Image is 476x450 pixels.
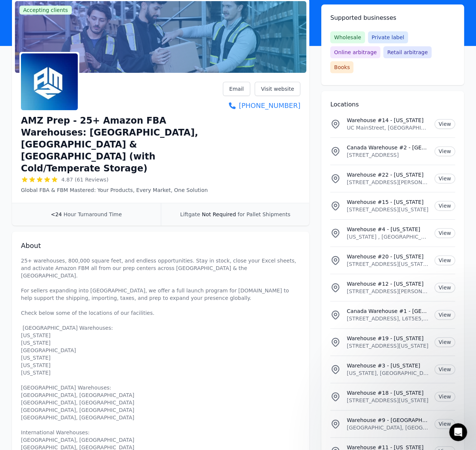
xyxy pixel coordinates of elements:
[347,335,428,342] p: Warehouse #19 - [US_STATE]
[202,211,236,217] span: Not Required
[434,283,455,292] a: View
[347,253,428,260] p: Warehouse #20 - [US_STATE]
[347,416,428,424] p: Warehouse #9 - [GEOGRAPHIC_DATA], [GEOGRAPHIC_DATA] (New)
[347,307,428,315] p: Canada Warehouse #1 - [GEOGRAPHIC_DATA]
[347,144,428,151] p: Canada Warehouse #2 - [GEOGRAPHIC_DATA]
[347,206,428,213] p: [STREET_ADDRESS][US_STATE]
[61,176,108,183] span: 4.87 (61 Reviews)
[434,228,455,238] a: View
[223,82,250,96] a: Email
[347,179,428,186] p: [STREET_ADDRESS][PERSON_NAME][US_STATE]
[180,211,200,217] span: Liftgate
[21,115,223,174] h1: AMZ Prep - 25+ Amazon FBA Warehouses: [GEOGRAPHIC_DATA], [GEOGRAPHIC_DATA] & [GEOGRAPHIC_DATA] (w...
[434,337,455,347] a: View
[64,211,122,217] span: Hour Turnaround Time
[434,201,455,211] a: View
[347,151,428,159] p: [STREET_ADDRESS]
[434,419,455,429] a: View
[383,46,431,58] span: Retail arbitrage
[347,362,428,369] p: Warehouse #3 - [US_STATE]
[347,389,428,397] p: Warehouse #18 - [US_STATE]
[21,53,78,110] img: AMZ Prep - 25+ Amazon FBA Warehouses: US, Canada & UK (with Cold/Temperate Storage)
[347,369,428,377] p: [US_STATE], [GEOGRAPHIC_DATA]
[223,100,300,111] a: [PHONE_NUMBER]
[330,100,455,109] h2: Locations
[330,61,353,73] span: Books
[347,260,428,268] p: [STREET_ADDRESS][US_STATE][US_STATE]
[19,6,72,15] span: Accepting clients
[21,240,300,251] h2: About
[434,119,455,129] a: View
[347,397,428,404] p: [STREET_ADDRESS][US_STATE]
[51,211,62,217] span: <24
[255,82,301,96] a: Visit website
[434,310,455,320] a: View
[347,280,428,288] p: Warehouse #12 - [US_STATE]
[347,198,428,206] p: Warehouse #15 - [US_STATE]
[347,233,428,240] p: [US_STATE] , [GEOGRAPHIC_DATA]
[330,46,380,58] span: Online arbitrage
[237,211,290,217] span: for Pallet Shipments
[434,146,455,156] a: View
[347,171,428,179] p: Warehouse #22 - [US_STATE]
[347,117,428,124] p: Warehouse #14 - [US_STATE]
[330,13,455,22] h2: Supported businesses
[347,342,428,350] p: [STREET_ADDRESS][US_STATE]
[347,288,428,295] p: [STREET_ADDRESS][PERSON_NAME][US_STATE]
[347,315,428,322] p: [STREET_ADDRESS], L6T5E5, [GEOGRAPHIC_DATA]
[347,226,428,233] p: Warehouse #4 - [US_STATE]
[347,124,428,131] p: UC MainStreet, [GEOGRAPHIC_DATA], [GEOGRAPHIC_DATA], [US_STATE][GEOGRAPHIC_DATA], [GEOGRAPHIC_DATA]
[434,255,455,265] a: View
[21,186,223,194] p: Global FBA & FBM Mastered: Your Products, Every Market, One Solution
[434,392,455,401] a: View
[347,424,428,431] p: [GEOGRAPHIC_DATA], [GEOGRAPHIC_DATA] area, [GEOGRAPHIC_DATA]
[434,364,455,374] a: View
[434,174,455,183] a: View
[330,31,365,43] span: Wholesale
[368,31,408,43] span: Private label
[449,423,467,441] iframe: Intercom live chat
